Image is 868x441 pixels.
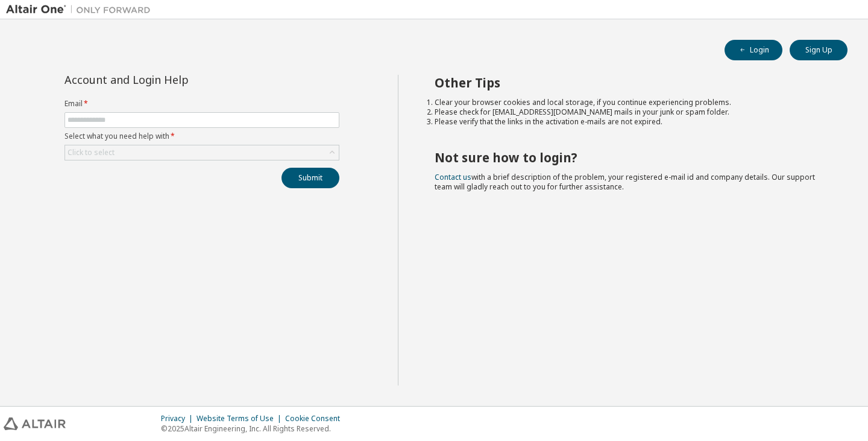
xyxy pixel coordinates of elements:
[435,172,471,182] a: Contact us
[68,148,115,157] div: Click to select
[6,4,157,16] img: Altair One
[285,414,347,424] div: Cookie Consent
[435,75,826,90] h2: Other Tips
[435,98,826,107] li: Clear your browser cookies and local storage, if you continue experiencing problems.
[4,417,66,430] img: altair_logo.svg
[790,40,848,60] button: Sign Up
[161,414,197,424] div: Privacy
[435,117,826,127] li: Please verify that the links in the activation e-mails are not expired.
[435,107,826,117] li: Please check for [EMAIL_ADDRESS][DOMAIN_NAME] mails in your junk or spam folder.
[64,99,339,109] label: Email
[725,40,782,60] button: Login
[64,132,339,141] label: Select what you need help with
[281,168,339,188] button: Submit
[197,414,285,424] div: Website Terms of Use
[435,150,826,165] h2: Not sure how to login?
[435,172,815,192] span: with a brief description of the problem, your registered e-mail id and company details. Our suppo...
[161,424,347,434] p: © 2025 Altair Engineering, Inc. All Rights Reserved.
[65,145,339,160] div: Click to select
[64,75,285,84] div: Account and Login Help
